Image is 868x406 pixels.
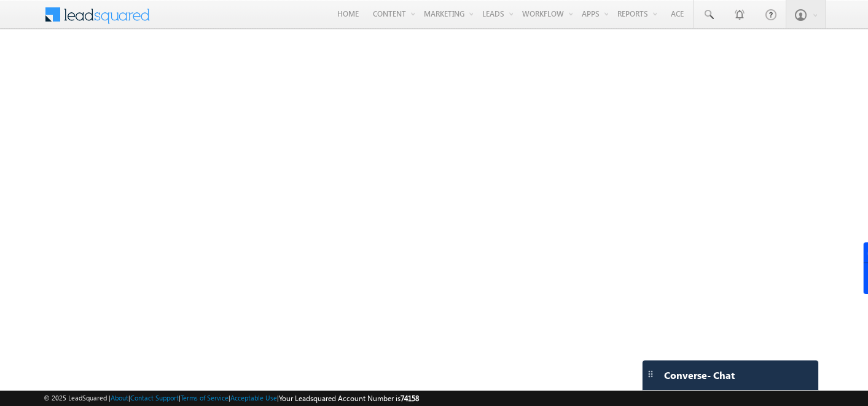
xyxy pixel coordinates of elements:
[130,394,179,402] a: Contact Support
[44,392,419,404] span: © 2025 LeadSquared | | | | |
[230,394,277,402] a: Acceptable Use
[181,394,229,402] a: Terms of Service
[111,394,128,402] a: About
[401,394,419,403] span: 74158
[664,370,735,381] span: Converse - Chat
[646,369,655,379] img: carter-drag
[279,394,419,403] span: Your Leadsquared Account Number is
